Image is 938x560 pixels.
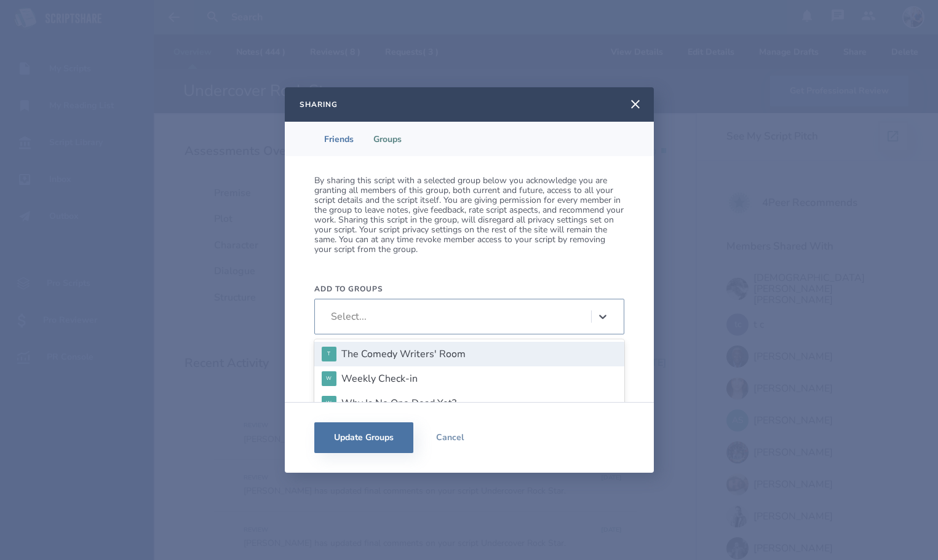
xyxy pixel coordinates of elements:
[413,422,487,453] button: Cancel
[341,373,418,384] div: Weekly Check-in
[341,398,456,409] div: Why Is No One Dead Yet?
[322,371,336,386] div: W
[322,347,336,361] div: T
[331,311,367,322] div: Select...
[300,100,338,109] h2: Sharing
[314,176,624,254] p: By sharing this script with a selected group below you acknowledge you are granting all members o...
[341,349,466,360] div: The Comedy Writers' Room
[322,396,336,411] div: W
[314,122,364,156] li: Friends
[314,284,624,294] label: Add to Groups
[314,422,413,453] button: Update Groups
[364,122,411,156] li: Groups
